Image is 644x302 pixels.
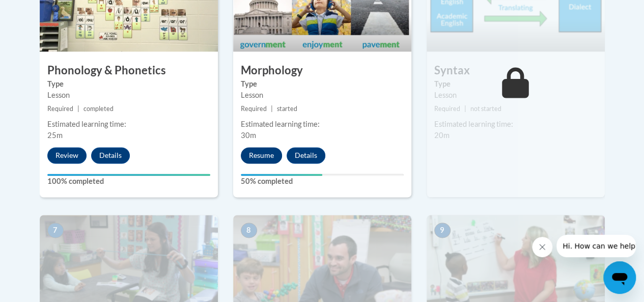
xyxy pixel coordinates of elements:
iframe: Button to launch messaging window [603,261,636,294]
span: not started [470,105,501,113]
div: Lesson [47,90,210,101]
h3: Phonology & Phonetics [40,63,218,78]
span: completed [83,105,114,113]
div: Estimated learning time: [47,119,210,130]
span: 7 [47,223,64,238]
h3: Morphology [233,63,411,78]
button: Details [91,147,130,163]
span: 20m [434,131,450,140]
span: Hi. How can we help? [6,7,82,15]
span: Required [241,105,267,113]
span: Required [434,105,460,113]
span: 30m [241,131,256,140]
button: Review [47,147,87,163]
span: 9 [434,223,451,238]
span: | [77,105,79,113]
span: | [271,105,273,113]
label: 50% completed [241,176,404,187]
button: Details [287,147,325,163]
label: Type [434,78,597,90]
span: | [464,105,466,113]
iframe: Message from company [556,235,636,257]
h3: Syntax [427,63,605,78]
iframe: Close message [532,237,552,257]
button: Resume [241,147,282,163]
label: Type [241,78,404,90]
span: Required [47,105,73,113]
div: Lesson [241,90,404,101]
div: Estimated learning time: [434,119,597,130]
label: Type [47,78,210,90]
div: Your progress [47,174,210,176]
span: started [277,105,297,113]
div: Estimated learning time: [241,119,404,130]
span: 8 [241,223,257,238]
span: 25m [47,131,63,140]
div: Your progress [241,174,322,176]
label: 100% completed [47,176,210,187]
div: Lesson [434,90,597,101]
